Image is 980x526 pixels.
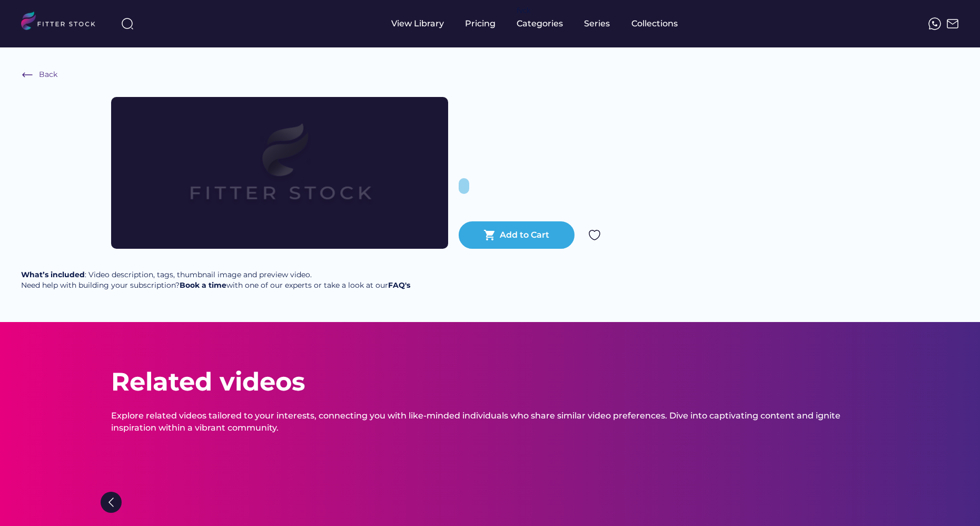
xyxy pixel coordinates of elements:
[21,270,410,290] div: : Video description, tags, thumbnail image and preview video. Need help with building your subscr...
[111,410,869,434] div: Explore related videos tailored to your interests, connecting you with like-minded individuals wh...
[39,70,57,80] div: Back
[465,18,496,30] div: Pricing
[517,18,563,30] div: Categories
[388,280,410,290] a: FAQ's
[928,17,941,30] img: meteor-icons_whatsapp%20%281%29.svg
[111,364,305,400] div: Related videos
[500,229,549,241] div: Add to Cart
[180,280,226,290] a: Book a time
[631,18,678,30] div: Collections
[517,5,530,16] div: fvck
[21,69,34,81] img: Frame%20%286%29.svg
[588,229,601,241] img: Group%201000002324.svg
[584,18,610,30] div: Series
[946,17,959,30] img: Frame%2051.svg
[483,229,496,241] button: shopping_cart
[21,270,85,279] strong: What’s included
[121,17,134,30] img: search-normal%203.svg
[101,492,122,513] img: Group%201000002322%20%281%29.svg
[21,12,104,33] img: LOGO.svg
[145,97,414,249] img: Frame%2079%20%281%29.svg
[391,18,444,30] div: View Library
